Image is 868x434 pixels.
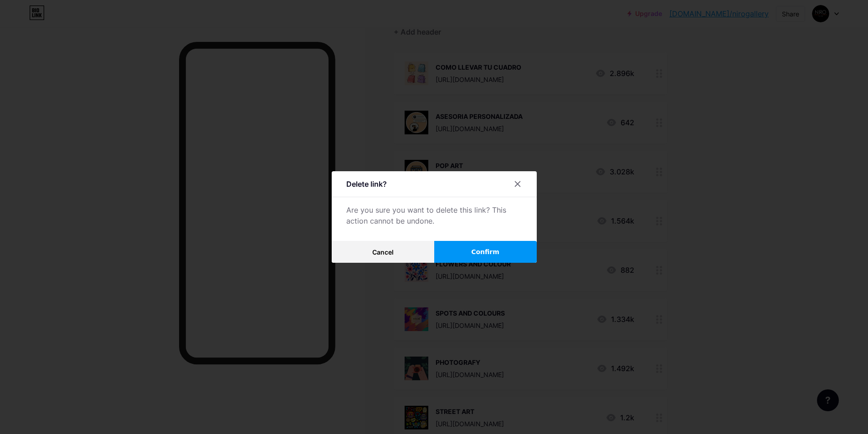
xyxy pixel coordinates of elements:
span: Confirm [471,247,499,257]
div: Are you sure you want to delete this link? This action cannot be undone. [346,204,522,226]
button: Cancel [332,241,434,263]
div: Delete link? [346,179,387,189]
button: Confirm [434,241,537,263]
span: Cancel [372,248,394,256]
